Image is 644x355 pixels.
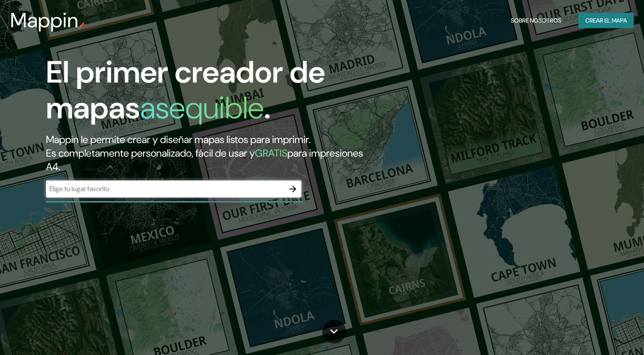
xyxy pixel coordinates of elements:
h2: Mappin le permite crear y diseñar mapas listos para imprimir. Es completamente personalizado, fác... [46,133,368,174]
img: mappin-pin [79,22,86,29]
button: Crear el mapa [578,13,634,29]
font: Crear el mapa [585,15,627,26]
iframe: Help widget launcher [568,322,635,346]
input: Elige tu lugar favorito [46,184,284,194]
h1: El primer creador de mapas . [46,54,368,133]
h1: asequible [140,88,264,128]
button: Sobre nosotros [507,13,565,29]
font: Sobre nosotros [511,15,561,26]
h3: Mappin [10,9,79,32]
h5: GRATIS [255,146,287,160]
